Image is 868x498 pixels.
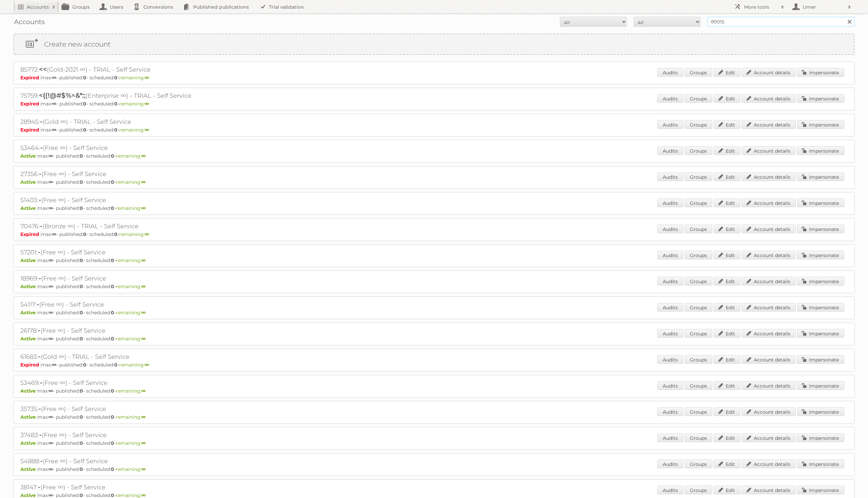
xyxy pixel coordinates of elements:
[742,407,796,416] a: Account details
[39,405,41,413] span: -
[145,75,149,81] strong: ∞
[39,91,86,99] span: <{(!@#$%^&*:;
[20,362,41,368] span: Expired
[797,225,844,233] a: Impersonate
[116,310,146,316] span: remaining:
[657,433,683,442] a: Audits
[49,153,53,159] strong: ∞
[119,231,149,237] span: remaining:
[684,329,712,338] a: Groups
[714,94,740,103] a: Edit
[714,381,740,390] a: Edit
[797,407,844,416] a: Impersonate
[49,205,53,211] strong: ∞
[20,117,255,126] h2: 28945: (Gold ∞) - TRIAL - Self Service
[80,388,83,394] strong: 0
[657,120,683,129] a: Audits
[40,457,43,465] span: -
[141,440,146,446] strong: ∞
[20,379,255,387] h2: 53469: (Free ∞) - Self Service
[40,144,43,152] span: -
[797,486,844,494] a: Impersonate
[657,225,683,233] a: Audits
[116,153,146,159] span: remaining:
[27,4,49,10] h2: Accounts
[797,94,844,103] a: Impersonate
[714,460,740,468] a: Edit
[20,414,848,420] p: max: - published: - scheduled: -
[39,65,47,73] span: <<
[657,303,683,312] a: Audits
[80,466,83,472] strong: 0
[119,362,149,368] span: remaining:
[684,433,712,442] a: Groups
[114,231,118,237] strong: 0
[657,460,683,468] a: Audits
[116,336,146,342] span: remaining:
[657,146,683,155] a: Audits
[141,153,146,159] strong: ∞
[20,352,255,361] h2: 61683: (Gold ∞) - TRIAL - Self Service
[797,381,844,390] a: Impersonate
[20,388,848,394] p: max: - published: - scheduled: -
[684,198,712,207] a: Groups
[714,225,740,233] a: Edit
[744,4,778,10] h2: More tools
[83,231,86,237] strong: 0
[20,101,848,107] p: max: - published: - scheduled: -
[797,146,844,155] a: Impersonate
[20,153,38,159] span: Active
[114,75,118,81] strong: 0
[38,352,41,360] span: -
[684,225,712,233] a: Groups
[20,196,255,204] h2: 51403: (Free ∞) - Self Service
[111,257,114,263] strong: 0
[20,153,848,159] p: max: - published: - scheduled: -
[797,329,844,338] a: Impersonate
[714,198,740,207] a: Edit
[801,4,845,10] h2: Umer
[111,179,114,185] strong: 0
[40,117,43,126] span: -
[742,120,796,129] a: Account details
[684,94,712,103] a: Groups
[20,440,38,446] span: Active
[83,127,86,133] strong: 0
[714,172,740,181] a: Edit
[52,362,56,368] strong: ∞
[14,34,854,54] a: Create new account
[657,355,683,364] a: Audits
[742,146,796,155] a: Account details
[657,94,683,103] a: Audits
[20,283,848,289] p: max: - published: - scheduled: -
[20,222,255,231] h2: 70476: (Bronze ∞) - TRIAL - Self Service
[714,277,740,285] a: Edit
[657,407,683,416] a: Audits
[111,466,114,472] strong: 0
[119,127,149,133] span: remaining:
[742,198,796,207] a: Account details
[111,336,114,342] strong: 0
[80,440,83,446] strong: 0
[52,75,56,81] strong: ∞
[20,65,255,74] h2: 85772: (Gold-2021 ∞) - TRIAL - Self Service
[742,277,796,285] a: Account details
[20,231,848,237] p: max: - published: - scheduled: -
[657,68,683,77] a: Audits
[742,433,796,442] a: Account details
[141,257,146,263] strong: ∞
[657,251,683,259] a: Audits
[49,440,53,446] strong: ∞
[116,388,146,394] span: remaining:
[714,433,740,442] a: Edit
[742,94,796,103] a: Account details
[141,466,146,472] strong: ∞
[141,414,146,420] strong: ∞
[114,362,118,368] strong: 0
[116,466,146,472] span: remaining:
[20,144,255,152] h2: 53464: (Free ∞) - Self Service
[714,407,740,416] a: Edit
[39,431,42,439] span: -
[714,486,740,494] a: Edit
[114,101,118,107] strong: 0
